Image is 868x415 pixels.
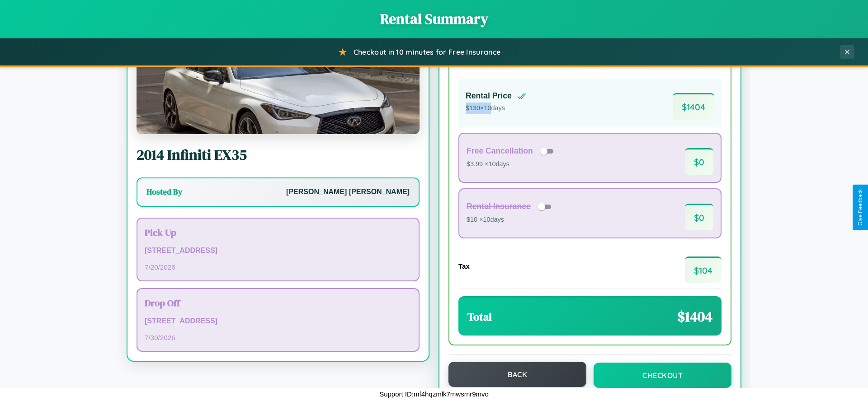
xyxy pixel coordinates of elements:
p: $10 × 10 days [467,214,554,226]
img: Infiniti EX35 [137,44,420,134]
p: $3.99 × 10 days [467,159,557,170]
span: $ 104 [685,256,722,283]
span: Checkout in 10 minutes for Free Insurance [354,47,500,56]
h4: Rental Insurance [467,202,531,211]
p: [PERSON_NAME] [PERSON_NAME] [286,186,410,199]
button: Checkout [594,363,731,388]
p: [STREET_ADDRESS] [145,244,411,257]
h4: Rental Price [466,91,512,101]
p: [STREET_ADDRESS] [145,315,411,328]
h3: Hosted By [146,187,182,197]
p: Support ID: mf4hqzmlk7mwsmr9mvo [379,388,489,400]
h4: Tax [458,262,470,270]
h3: Drop Off [145,296,411,309]
p: $ 130 × 10 days [466,103,526,114]
button: Back [448,362,586,387]
span: $ 1404 [673,93,714,120]
div: Give Feedback [857,189,863,226]
h1: Rental Summary [9,9,859,29]
span: $ 0 [685,148,713,175]
p: 7 / 20 / 2026 [145,261,411,273]
p: 7 / 30 / 2026 [145,331,411,344]
h4: Free Cancellation [467,146,533,156]
h3: Pick Up [145,226,411,239]
span: $ 0 [685,204,713,230]
span: $ 1404 [677,307,712,326]
h2: 2014 Infiniti EX35 [137,145,420,165]
h3: Total [467,309,492,324]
